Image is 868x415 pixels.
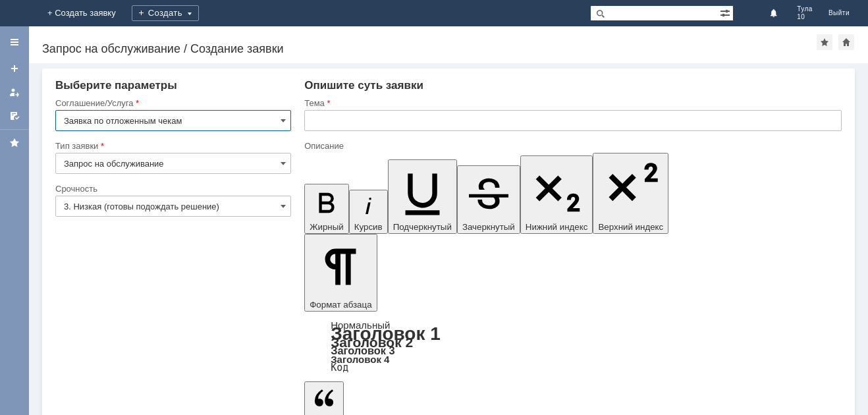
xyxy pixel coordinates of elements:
a: Создать заявку [4,58,25,79]
a: Заголовок 3 [331,345,394,356]
a: Заголовок 2 [331,335,413,350]
a: Заголовок 1 [331,323,441,344]
button: Подчеркнутый [388,159,457,234]
div: Описание [304,142,839,150]
button: Нижний индекс [520,155,593,234]
span: Выберите параметры [55,79,177,92]
a: Заголовок 4 [331,354,389,365]
button: Формат абзаца [304,234,377,312]
div: Тип заявки [55,142,288,150]
span: Верхний индекс [598,222,663,232]
div: Добавить в избранное [817,34,832,50]
button: Верхний индекс [593,153,668,234]
div: Формат абзаца [304,321,842,372]
span: Расширенный поиск [720,6,733,18]
button: Зачеркнутый [457,165,520,234]
div: Сделать домашней страницей [838,34,854,50]
span: Жирный [310,222,344,232]
span: Зачеркнутый [462,222,515,232]
div: Соглашение/Услуга [55,99,288,107]
a: Мои заявки [4,82,25,103]
span: Формат абзаца [310,300,371,310]
span: Тула [797,5,813,13]
span: 10 [797,13,813,21]
a: Мои согласования [4,105,25,126]
span: Нижний индекс [526,222,588,232]
a: Нормальный [331,319,390,331]
span: Опишите суть заявки [304,79,423,92]
button: Курсив [349,190,388,234]
span: Подчеркнутый [393,222,452,232]
a: Код [331,362,348,373]
div: Тема [304,99,839,107]
div: Срочность [55,184,288,193]
span: Курсив [354,222,383,232]
div: Запрос на обслуживание / Создание заявки [42,42,817,55]
div: Создать [132,5,199,21]
button: Жирный [304,184,349,234]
